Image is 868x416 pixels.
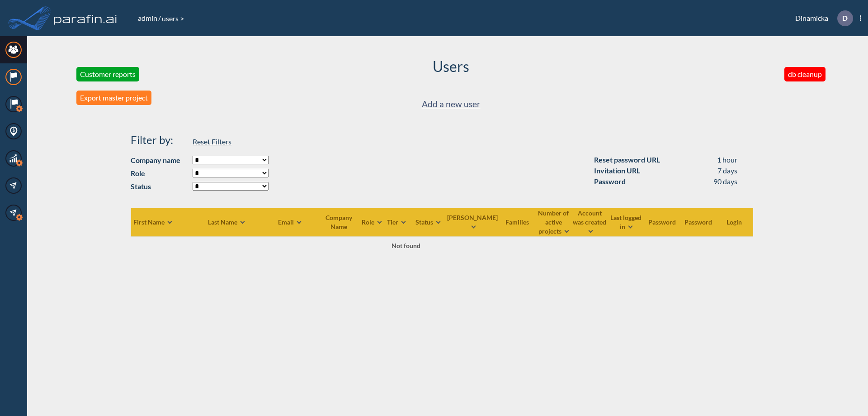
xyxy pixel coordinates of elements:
[717,165,737,176] div: 7 days
[842,14,848,22] p: D
[536,208,572,236] th: Number of active projects
[422,97,481,112] a: Add a new user
[131,168,189,179] strong: Role
[208,208,262,236] th: Last Name
[76,67,139,81] button: Customer reports
[782,10,861,26] div: Dinamicka
[717,208,753,236] th: Login
[410,208,447,236] th: Status
[131,236,681,254] td: Not found
[161,14,185,23] span: users >
[131,181,189,192] strong: Status
[717,154,737,165] div: 1 hour
[500,208,536,236] th: Families
[131,155,189,166] strong: Company name
[572,208,609,236] th: Account was created
[713,176,737,187] div: 90 days
[594,165,640,176] div: Invitation URL
[193,137,231,146] span: Reset Filters
[131,134,189,147] h4: Filter by:
[318,208,361,236] th: Company Name
[383,208,410,236] th: Tier
[594,176,626,187] div: Password
[361,208,383,236] th: Role
[609,208,645,236] th: Last logged in
[137,14,158,22] a: admin
[262,208,318,236] th: Email
[681,208,717,236] th: Password
[645,208,681,236] th: Password
[594,154,660,165] div: Reset password URL
[131,208,208,236] th: First Name
[76,91,151,105] button: Export master project
[784,67,826,81] button: db cleanup
[447,208,500,236] th: [PERSON_NAME]
[52,9,119,27] img: logo
[137,13,161,24] li: /
[433,58,469,75] h2: Users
